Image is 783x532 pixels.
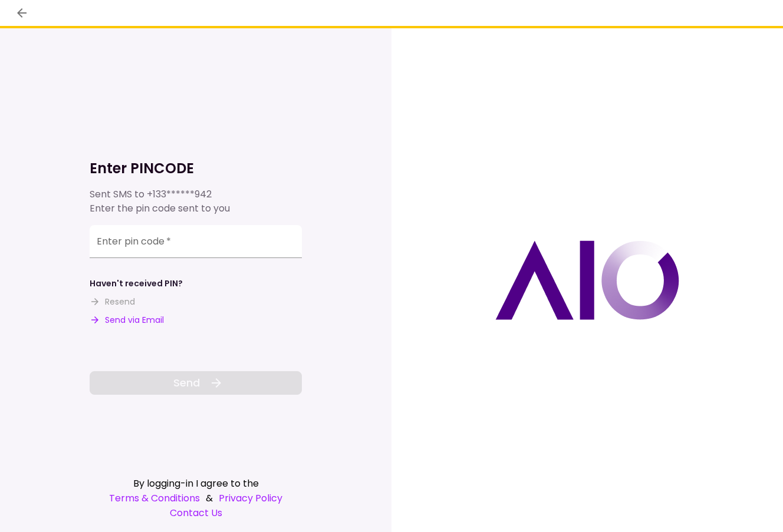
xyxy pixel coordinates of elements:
div: Sent SMS to Enter the pin code sent to you [90,187,302,216]
button: back [12,3,32,23]
button: Send via Email [90,314,164,326]
button: Send [90,371,302,395]
a: Privacy Policy [219,491,282,505]
h1: Enter PINCODE [90,159,302,178]
a: Terms & Conditions [109,491,200,505]
a: Contact Us [90,505,302,520]
div: Haven't received PIN? [90,277,183,290]
img: AIO logo [495,240,679,320]
div: By logging-in I agree to the [90,476,302,491]
span: Send [173,375,200,391]
div: & [90,491,302,505]
button: Resend [90,296,135,308]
